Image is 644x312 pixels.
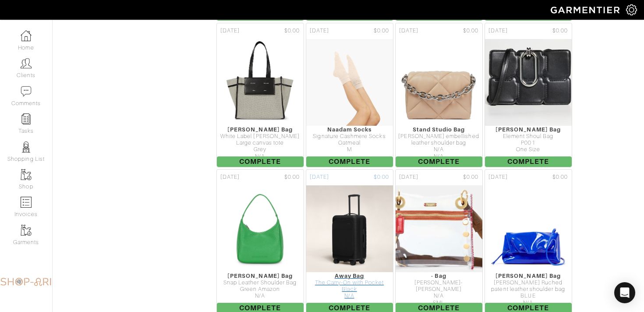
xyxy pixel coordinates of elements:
[463,27,478,35] span: $0.00
[220,27,240,35] span: [DATE]
[217,153,304,160] div: N/A
[306,39,393,126] img: iW2PGsoYqq744sWzY8X3rqYi
[310,27,329,35] span: [DATE]
[369,185,508,273] img: oPxsNbAumuMUNbC6LtoWVMT8
[21,169,32,180] img: garments-icon-b7da505a4dc4fd61783c78ac3ca0ef83fa9d6f193b1c9dc38574b1d14d53ca28.png
[217,146,304,153] div: Grey
[217,156,304,167] span: Complete
[488,173,508,181] span: [DATE]
[485,156,572,167] span: Complete
[217,293,304,299] div: N/A
[485,300,572,306] div: N/A
[21,86,32,97] img: comment-icon-a0a6a9ef722e966f86d9cbdc48e553b5cf19dbc54f86b18d962a5391bc8f6eb6.png
[306,273,393,279] div: Away Bag
[484,22,573,168] a: [DATE] $0.00 [PERSON_NAME] Bag Element Shoul Bag P001 One Size Complete
[485,126,572,133] div: [PERSON_NAME] Bag
[485,293,572,299] div: BLUE
[306,280,393,286] div: The Carry-On with Pocket
[552,27,568,35] span: $0.00
[21,30,32,41] img: dashboard-icon-dbcd8f5a0b271acd01030246c82b418ddd0df26cd7fceb0bd07c9910d44c42f6.png
[221,39,299,126] img: ZoVSC6dDt84kZvNbzhhgrCbX
[374,173,389,181] span: $0.00
[396,273,482,279] div: - Bag
[306,146,393,153] div: M
[396,156,482,167] span: Complete
[21,197,32,208] img: orders-icon-0abe47150d42831381b5fb84f609e132dff9fe21cb692f30cb5eec754e2cba89.png
[21,142,32,152] img: stylists-icon-eb353228a002819b7ec25b43dbf5f0378dd9e0616d9560372ff212230b889e62.png
[306,133,393,140] div: Signature Cashmere Socks
[220,173,240,181] span: [DATE]
[552,173,568,181] span: $0.00
[400,39,478,126] img: YYL2JfbnnvXAibTfsvPzLEj7
[21,58,32,69] img: clients-icon-6bae9207a08558b7cb47a8932f037763ab4055f8c8b6bfacd5dc20c3e0201464.png
[225,185,295,273] img: zEnMsUQuiumErVj9ciggJWqo
[396,133,482,147] div: [PERSON_NAME] embellished leather shoulder bag
[396,300,482,306] div: SML
[306,126,393,133] div: Naadam Socks
[297,185,402,273] img: eQMskBizsiBFWMDvSzjcJjo1
[399,27,418,35] span: [DATE]
[485,140,572,146] div: P001
[463,173,478,181] span: $0.00
[216,22,305,168] a: [DATE] $0.00 [PERSON_NAME] Bag White Label [PERSON_NAME] Large canvas tote Grey N/A Complete
[217,133,304,147] div: White Label [PERSON_NAME] Large canvas tote
[485,133,572,140] div: Element Shoul Bag
[217,126,304,133] div: [PERSON_NAME] Bag
[396,126,482,133] div: Stand Studio Bag
[394,22,484,168] a: [DATE] $0.00 Stand Studio Bag [PERSON_NAME] embellished leather shoulder bag N/A N/A Complete
[485,280,572,293] div: [PERSON_NAME] Ruched patent leather shoulder bag
[396,153,482,160] div: N/A
[374,27,389,35] span: $0.00
[485,146,572,153] div: One Size
[489,185,567,273] img: L6AnTZi9mcsBAsopJgM9seWX
[399,173,418,181] span: [DATE]
[284,173,300,181] span: $0.00
[546,2,626,18] img: garmentier-logo-header-white-b43fb05a5012e4ada735d5af1a66efaba907eab6374d6393d1fbf88cb4ef424d.png
[396,280,482,293] div: [PERSON_NAME]- [PERSON_NAME]
[217,286,304,293] div: Green Amazon
[306,293,393,299] div: N/A
[479,39,578,126] img: 48QmmSB3FQqfdF9znFDUSf4w
[305,22,394,168] a: [DATE] $0.00 Naadam Socks Signature Cashmere Socks Oatmeal M Complete
[217,273,304,279] div: [PERSON_NAME] Bag
[310,173,329,181] span: [DATE]
[396,146,482,153] div: N/A
[306,156,393,167] span: Complete
[21,225,32,236] img: garments-icon-b7da505a4dc4fd61783c78ac3ca0ef83fa9d6f193b1c9dc38574b1d14d53ca28.png
[485,273,572,279] div: [PERSON_NAME] Bag
[21,113,32,124] img: reminder-icon-8004d30b9f0a5d33ae49ab947aed9ed385cf756f9e5892f1edd6e32f2345188e.png
[626,4,637,15] img: gear-icon-white-bd11855cb880d31180b6d7d6211b90ccbf57a29d726f0c71d8c61bd08dd39cc2.png
[306,286,393,293] div: Black
[614,282,635,303] div: Open Intercom Messenger
[217,280,304,286] div: Snap Leather Shoulder Bag
[488,27,508,35] span: [DATE]
[396,293,482,299] div: N/A
[284,27,300,35] span: $0.00
[306,140,393,146] div: Oatmeal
